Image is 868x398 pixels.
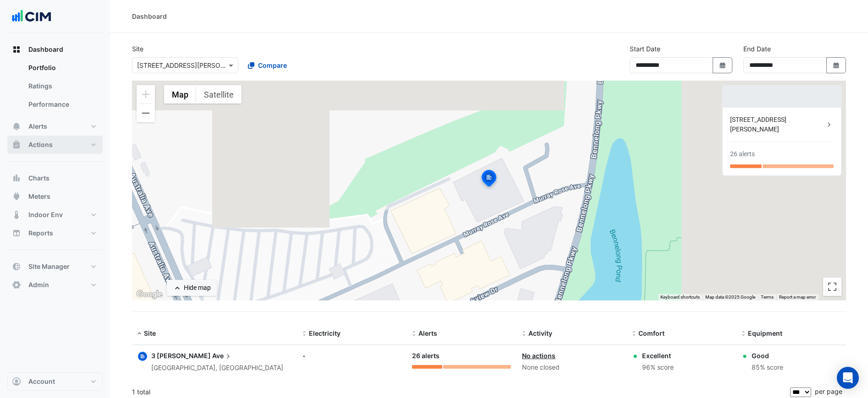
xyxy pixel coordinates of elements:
[832,61,841,69] fa-icon: Select Date
[7,372,103,391] button: Account
[28,122,47,131] span: Alerts
[642,351,674,360] div: Excellent
[28,140,53,149] span: Actions
[12,122,21,131] app-icon: Alerts
[12,45,21,54] app-icon: Dashboard
[28,210,63,219] span: Indoor Env
[167,280,217,296] button: Hide map
[12,192,21,201] app-icon: Meters
[28,45,63,54] span: Dashboard
[7,136,103,154] button: Actions
[7,40,103,59] button: Dashboard
[12,229,21,238] app-icon: Reports
[11,7,52,26] img: Company Logo
[134,289,165,300] a: Open this area in Google Maps (opens a new window)
[302,351,401,360] div: -
[151,363,283,373] div: [GEOGRAPHIC_DATA], [GEOGRAPHIC_DATA]
[196,85,242,104] button: Show satellite imagery
[12,174,21,183] app-icon: Charts
[21,59,103,77] a: Portfolio
[7,257,103,276] button: Site Manager
[28,229,53,238] span: Reports
[7,206,103,224] button: Indoor Env
[638,329,665,337] span: Comfort
[779,294,816,300] a: Report a map error
[705,294,755,300] span: Map data ©2025 Google
[12,280,21,289] app-icon: Admin
[212,351,233,361] span: Ave
[137,104,155,122] button: Zoom out
[823,278,841,296] button: Toggle fullscreen view
[752,362,783,373] div: 85% score
[28,192,50,201] span: Meters
[730,149,755,159] div: 26 alerts
[21,77,103,95] a: Ratings
[630,44,660,54] label: Start Date
[7,187,103,206] button: Meters
[7,117,103,136] button: Alerts
[242,57,293,73] button: Compare
[7,59,103,117] div: Dashboard
[730,115,824,134] div: [STREET_ADDRESS][PERSON_NAME]
[137,85,155,104] button: Zoom in
[164,85,196,104] button: Show street map
[815,387,842,395] span: per page
[660,294,700,300] button: Keyboard shortcuts
[522,352,555,360] a: No actions
[12,262,21,271] app-icon: Site Manager
[132,11,167,21] div: Dashboard
[761,294,774,300] a: Terms (opens in new tab)
[28,377,55,386] span: Account
[21,95,103,114] a: Performance
[12,210,21,219] app-icon: Indoor Env
[134,289,165,300] img: Google
[132,44,143,54] label: Site
[309,329,341,337] span: Electricity
[743,44,771,54] label: End Date
[7,276,103,294] button: Admin
[151,352,211,360] span: 3 [PERSON_NAME]
[522,362,621,373] div: None closed
[528,329,552,337] span: Activity
[748,329,782,337] span: Equipment
[28,280,49,289] span: Admin
[258,60,287,70] span: Compare
[752,351,783,360] div: Good
[642,362,674,373] div: 96% score
[418,329,437,337] span: Alerts
[412,351,511,361] div: 26 alerts
[12,140,21,149] app-icon: Actions
[28,174,49,183] span: Charts
[144,329,156,337] span: Site
[719,61,727,69] fa-icon: Select Date
[7,224,103,242] button: Reports
[7,169,103,187] button: Charts
[479,169,499,191] img: site-pin-selected.svg
[28,262,70,271] span: Site Manager
[184,283,211,293] div: Hide map
[837,367,859,389] div: Open Intercom Messenger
